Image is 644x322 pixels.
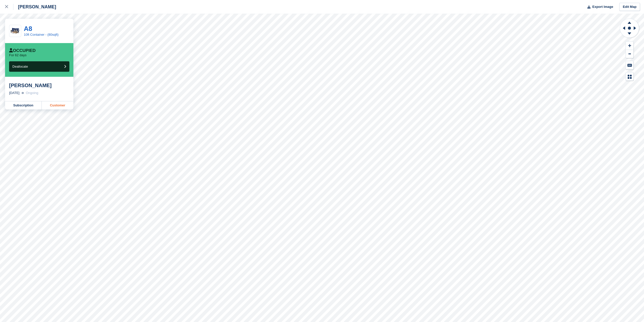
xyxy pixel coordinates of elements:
[9,53,27,57] p: For 62 days
[626,50,633,58] button: Zoom Out
[626,42,633,50] button: Zoom In
[626,72,633,81] button: Map Legend
[26,90,38,96] div: Ongoing
[9,61,69,72] button: Deallocate
[619,3,640,11] a: Edit Map
[24,33,58,36] a: 10ft Container - (80sqft)
[584,3,613,11] button: Export Image
[9,48,36,53] div: Occupied
[9,27,21,35] img: 10-ft-container.jpg
[9,90,19,96] div: [DATE]
[24,25,32,32] a: A8
[13,4,56,10] div: [PERSON_NAME]
[626,61,633,69] button: Keyboard Shortcuts
[9,82,69,88] div: [PERSON_NAME]
[5,101,42,109] a: Subscription
[12,65,28,68] span: Deallocate
[21,92,24,94] img: arrow-right-light-icn-cde0832a797a2874e46488d9cf13f60e5c3a73dbe684e267c42b8395dfbc2abf.svg
[42,101,73,109] a: Customer
[592,4,613,9] span: Export Image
